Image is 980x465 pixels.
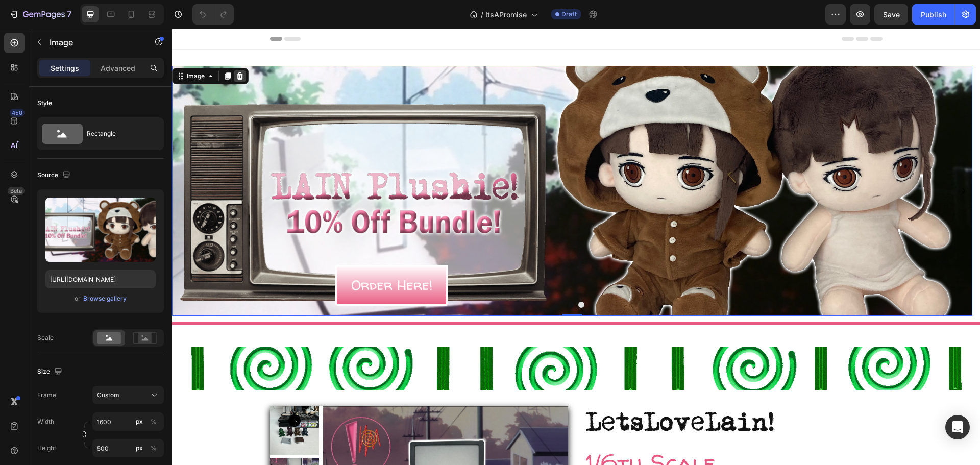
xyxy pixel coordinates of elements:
div: px [136,444,143,453]
div: Size [37,365,64,379]
button: 7 [4,4,76,25]
div: % [151,444,157,453]
div: px [136,417,143,426]
div: Publish [921,9,946,20]
div: Source [37,168,72,182]
div: Rectangle [87,122,149,145]
label: Height [37,444,56,453]
span: Save [883,10,900,19]
button: Publish [912,4,955,25]
h2: 1/6th Scale [412,419,710,451]
input: https://example.com/image.jpg [45,270,156,288]
span: / [481,9,483,20]
img: preview-image [45,198,156,262]
p: Advanced [101,63,135,74]
input: px% [92,412,164,431]
div: Undo/Redo [192,4,234,25]
div: Beta [8,187,24,195]
button: px [148,415,160,428]
button: Browse gallery [83,293,127,304]
button: Save [874,4,908,25]
button: Dot [396,273,402,279]
input: px% [92,439,164,457]
span: Custom [97,390,119,400]
span: ItsAPromise [485,9,527,20]
div: 450 [10,109,24,117]
button: % [133,442,145,454]
button: Dot [406,273,412,279]
button: Custom [92,386,164,404]
label: Width [37,417,54,426]
div: Scale [37,333,54,342]
div: Open Intercom Messenger [945,415,970,439]
label: Frame [37,390,56,400]
p: Settings [51,63,79,74]
div: Browse gallery [83,294,127,303]
div: Order Here! [179,244,260,270]
span: Draft [561,10,577,19]
button: px [148,442,160,454]
button: Carousel Next Arrow [783,154,800,170]
div: % [151,417,157,426]
iframe: Design area [172,29,980,465]
h2: LetsLoveLain! [412,378,710,410]
button: Carousel Back Arrow [116,386,129,398]
p: Image [50,36,136,48]
span: or [75,292,81,305]
div: Style [37,99,52,108]
p: 7 [67,8,71,20]
button: % [133,415,145,428]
